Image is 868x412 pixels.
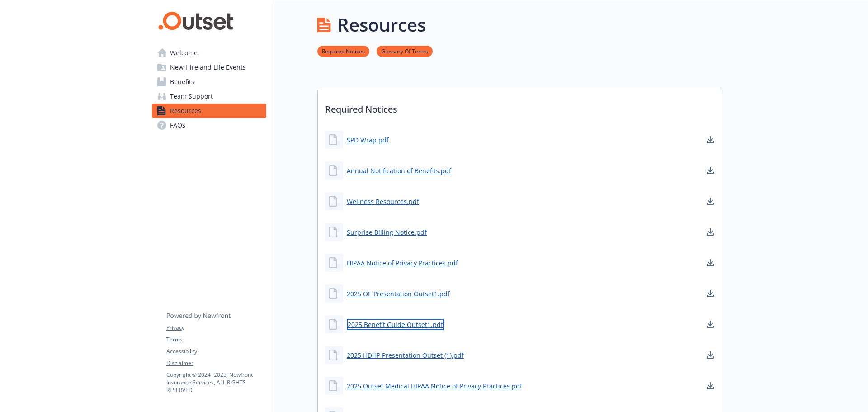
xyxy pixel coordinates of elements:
[705,165,716,176] a: download document
[152,60,266,75] a: New Hire and Life Events
[705,319,716,330] a: download document
[318,90,723,123] p: Required Notices
[152,118,266,133] a: FAQs
[347,319,444,330] a: 2025 Benefit Guide Outset1.pdf
[347,135,389,145] a: SPD Wrap.pdf
[705,288,716,299] a: download document
[166,359,266,367] a: Disclaimer
[705,196,716,207] a: download document
[170,46,198,60] span: Welcome
[170,104,201,118] span: Resources
[170,89,213,104] span: Team Support
[705,227,716,237] a: download document
[170,118,185,133] span: FAQs
[347,166,451,175] a: Annual Notification of Benefits.pdf
[152,75,266,89] a: Benefits
[152,46,266,60] a: Welcome
[347,350,464,360] a: 2025 HDHP Presentation Outset (1).pdf
[166,371,266,394] p: Copyright © 2024 - 2025 , Newfront Insurance Services, ALL RIGHTS RESERVED
[377,47,433,55] a: Glossary Of Terms
[152,104,266,118] a: Resources
[347,227,427,237] a: Surprise Billing Notice.pdf
[347,289,450,298] a: 2025 OE Presentation Outset1.pdf
[705,380,716,391] a: download document
[166,336,266,344] a: Terms
[347,197,419,206] a: Wellness Resources.pdf
[347,381,522,391] a: 2025 Outset Medical HIPAA Notice of Privacy Practices.pdf
[337,11,426,38] h1: Resources
[166,347,266,355] a: Accessibility
[170,75,194,89] span: Benefits
[152,89,266,104] a: Team Support
[170,60,246,75] span: New Hire and Life Events
[705,350,716,360] a: download document
[705,134,716,145] a: download document
[166,324,266,332] a: Privacy
[317,47,369,55] a: Required Notices
[705,257,716,268] a: download document
[347,258,458,268] a: HIPAA Notice of Privacy Practices.pdf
